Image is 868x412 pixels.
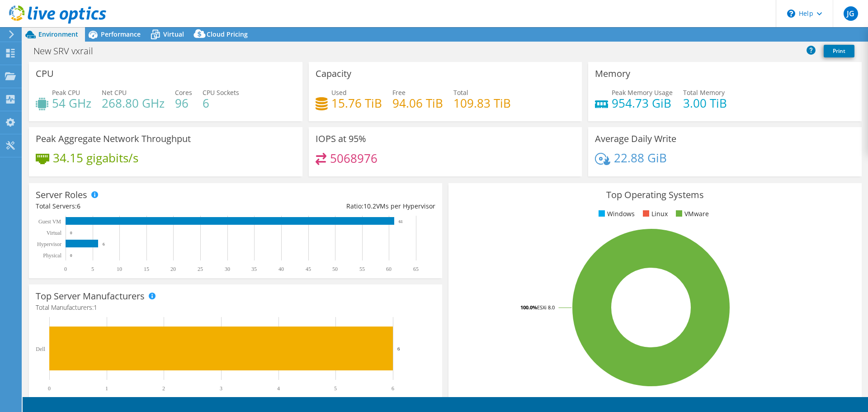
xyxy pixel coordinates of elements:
[102,98,165,108] h4: 268.80 GHz
[36,303,435,313] h4: Total Manufacturers:
[52,88,80,97] span: Peak CPU
[386,266,392,272] text: 60
[36,291,145,301] h3: Top Server Manufacturers
[397,346,400,351] text: 6
[612,88,673,97] span: Peak Memory Usage
[94,303,97,312] span: 1
[144,266,149,272] text: 15
[614,153,667,163] h4: 22.88 GiB
[236,201,435,211] div: Ratio: VMs per Hypervisor
[453,98,511,108] h4: 109.83 TiB
[102,88,127,97] span: Net CPU
[537,304,555,311] tspan: ESXi 8.0
[29,46,107,56] h1: New SRV vxrail
[43,252,61,259] text: Physical
[363,202,376,210] span: 10.2
[52,98,91,108] h4: 54 GHz
[277,385,280,392] text: 4
[225,266,230,272] text: 30
[36,69,54,79] h3: CPU
[36,134,191,144] h3: Peak Aggregate Network Throughput
[641,209,668,219] li: Linux
[392,385,394,392] text: 6
[117,266,122,272] text: 10
[103,242,105,246] text: 6
[330,153,377,163] h4: 5068976
[163,30,184,38] span: Virtual
[683,98,727,108] h4: 3.00 TiB
[36,190,87,200] h3: Server Roles
[332,266,338,272] text: 50
[220,385,222,392] text: 3
[331,98,382,108] h4: 15.76 TiB
[36,201,236,211] div: Total Servers:
[162,385,165,392] text: 2
[453,88,468,97] span: Total
[316,134,366,144] h3: IOPS at 95%
[37,241,61,247] text: Hypervisor
[175,88,192,97] span: Cores
[399,219,403,224] text: 61
[38,218,61,225] text: Guest VM
[70,231,72,235] text: 0
[170,266,176,272] text: 20
[105,385,108,392] text: 1
[251,266,257,272] text: 35
[48,385,51,392] text: 0
[595,69,630,79] h3: Memory
[824,45,854,57] a: Print
[198,266,203,272] text: 25
[47,230,62,236] text: Virtual
[175,98,192,108] h4: 96
[683,88,725,97] span: Total Memory
[595,134,676,144] h3: Average Daily Write
[331,88,347,97] span: Used
[612,98,673,108] h4: 954.73 GiB
[203,98,239,108] h4: 6
[844,6,858,21] span: JG
[359,266,365,272] text: 55
[596,209,635,219] li: Windows
[36,346,45,352] text: Dell
[306,266,311,272] text: 45
[316,69,351,79] h3: Capacity
[77,202,80,210] span: 6
[392,88,406,97] span: Free
[520,304,537,311] tspan: 100.0%
[203,88,239,97] span: CPU Sockets
[278,266,284,272] text: 40
[787,9,795,18] svg: \n
[70,253,72,258] text: 0
[413,266,419,272] text: 65
[334,385,337,392] text: 5
[207,30,248,38] span: Cloud Pricing
[53,153,138,163] h4: 34.15 gigabits/s
[392,98,443,108] h4: 94.06 TiB
[64,266,67,272] text: 0
[674,209,709,219] li: VMware
[455,190,855,200] h3: Top Operating Systems
[38,30,78,38] span: Environment
[91,266,94,272] text: 5
[101,30,141,38] span: Performance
